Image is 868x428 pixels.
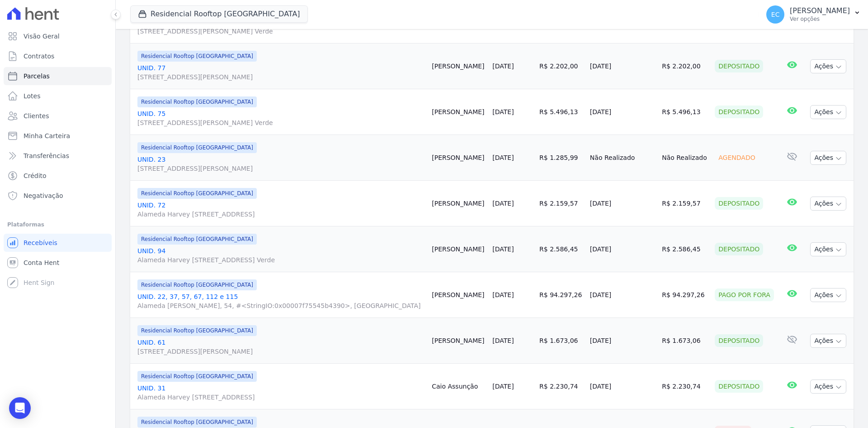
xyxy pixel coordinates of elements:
span: Crédito [24,171,47,180]
span: Negativação [24,191,63,200]
span: Alameda Harvey [STREET_ADDRESS] Verde [137,255,425,264]
span: Parcelas [24,72,50,81]
td: R$ 2.230,74 [658,364,711,409]
span: [STREET_ADDRESS][PERSON_NAME] Verde [137,118,425,127]
a: [DATE] [492,291,514,298]
a: [DATE] [492,200,514,207]
td: [PERSON_NAME] [428,318,489,364]
span: Residencial Rooftop [GEOGRAPHIC_DATA] [137,96,257,107]
td: R$ 2.230,74 [536,364,586,409]
button: Residencial Rooftop [GEOGRAPHIC_DATA] [130,5,308,23]
p: [PERSON_NAME] [790,6,850,15]
td: Não Realizado [658,135,711,181]
button: Ações [810,288,846,302]
td: R$ 2.159,57 [658,181,711,226]
span: Clientes [24,111,49,120]
td: [PERSON_NAME] [428,226,489,272]
td: Caio Assunção [428,364,489,409]
span: Recebíveis [24,238,57,247]
a: [DATE] [492,154,514,161]
span: Residencial Rooftop [GEOGRAPHIC_DATA] [137,279,257,290]
a: UNID. 75[STREET_ADDRESS][PERSON_NAME] Verde [137,109,425,127]
div: Depositado [715,380,763,393]
button: Ações [810,151,846,165]
div: Open Intercom Messenger [9,397,31,419]
span: Conta Hent [24,258,59,267]
td: [PERSON_NAME] [428,135,489,181]
div: Plataformas [7,219,108,230]
td: [DATE] [586,181,658,226]
span: Residencial Rooftop [GEOGRAPHIC_DATA] [137,142,257,153]
button: Ações [810,197,846,211]
a: [DATE] [492,108,514,115]
span: Residencial Rooftop [GEOGRAPHIC_DATA] [137,325,257,336]
td: R$ 2.202,00 [536,43,586,89]
a: Transferências [4,147,112,165]
a: Contratos [4,47,112,65]
a: UNID. 22, 37, 57, 67, 112 e 115Alameda [PERSON_NAME], 54, #<StringIO:0x00007f75545b4390>, [GEOGRA... [137,292,425,310]
td: [PERSON_NAME] [428,272,489,318]
td: [PERSON_NAME] [428,43,489,89]
td: [DATE] [586,226,658,272]
a: [DATE] [492,245,514,253]
a: [DATE] [492,63,514,70]
button: Ações [810,105,846,119]
a: UNID. 77[STREET_ADDRESS][PERSON_NAME] [137,63,425,82]
button: EC [PERSON_NAME] Ver opções [759,2,868,27]
div: Depositado [715,243,763,255]
td: R$ 2.586,45 [536,226,586,272]
a: UNID. 61[STREET_ADDRESS][PERSON_NAME] [137,338,425,356]
div: Depositado [715,334,763,347]
td: R$ 1.673,06 [536,318,586,364]
span: Lotes [24,91,41,101]
td: R$ 5.496,13 [658,89,711,135]
div: Depositado [715,197,763,210]
span: Contratos [24,52,54,61]
td: R$ 1.673,06 [658,318,711,364]
td: R$ 2.586,45 [658,226,711,272]
button: Ações [810,242,846,256]
span: [STREET_ADDRESS][PERSON_NAME] Verde [137,27,425,36]
td: R$ 1.285,99 [536,135,586,181]
td: Não Realizado [586,135,658,181]
span: Residencial Rooftop [GEOGRAPHIC_DATA] [137,371,257,382]
td: R$ 94.297,26 [658,272,711,318]
a: [DATE] [492,337,514,344]
td: [PERSON_NAME] [428,181,489,226]
span: Residencial Rooftop [GEOGRAPHIC_DATA] [137,234,257,245]
td: [DATE] [586,272,658,318]
span: Alameda [PERSON_NAME], 54, #<StringIO:0x00007f75545b4390>, [GEOGRAPHIC_DATA] [137,301,425,310]
td: [PERSON_NAME] [428,89,489,135]
a: Lotes [4,87,112,105]
a: Crédito [4,167,112,185]
button: Ações [810,380,846,394]
p: Ver opções [790,15,850,23]
span: Minha Carteira [24,131,70,140]
td: [DATE] [586,318,658,364]
div: Agendado [715,151,759,164]
a: [DATE] [492,383,514,390]
a: UNID. 94Alameda Harvey [STREET_ADDRESS] Verde [137,246,425,264]
td: R$ 2.159,57 [536,181,586,226]
td: R$ 5.496,13 [536,89,586,135]
button: Ações [810,59,846,73]
span: Visão Geral [24,32,60,41]
a: Recebíveis [4,234,112,252]
a: Minha Carteira [4,127,112,145]
div: Depositado [715,60,763,72]
span: Residencial Rooftop [GEOGRAPHIC_DATA] [137,51,257,62]
span: [STREET_ADDRESS][PERSON_NAME] [137,164,425,173]
div: Depositado [715,106,763,118]
span: Residencial Rooftop [GEOGRAPHIC_DATA] [137,188,257,199]
a: Parcelas [4,67,112,85]
span: Transferências [24,151,69,160]
span: [STREET_ADDRESS][PERSON_NAME] [137,72,425,82]
td: [DATE] [586,89,658,135]
a: Visão Geral [4,27,112,45]
div: Pago por fora [715,289,774,301]
span: Alameda Harvey [STREET_ADDRESS] [137,393,425,402]
span: [STREET_ADDRESS][PERSON_NAME] [137,347,425,356]
button: Ações [810,334,846,348]
td: R$ 94.297,26 [536,272,586,318]
a: Negativação [4,187,112,205]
